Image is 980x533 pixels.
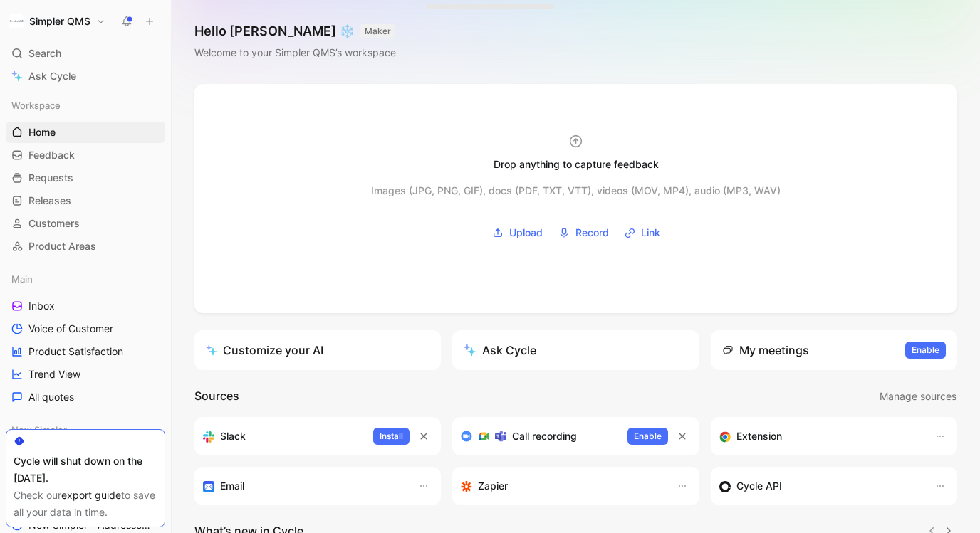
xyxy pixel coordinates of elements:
[203,428,362,445] div: Sync your customers, send feedback and get updates in Slack
[28,322,113,336] span: Voice of Customer
[194,330,441,370] a: Customize your AI
[880,388,956,405] span: Manage sources
[719,428,920,445] div: Capture feedback from anywhere on the web
[28,194,71,208] span: Releases
[6,419,165,440] div: New Simpler
[28,344,123,359] span: Product Satisfaction
[373,428,410,445] button: Install
[6,95,165,116] div: Workspace
[719,477,920,495] div: Sync customers & send feedback from custom sources. Get inspired by our favorite use case
[509,224,543,241] span: Upload
[11,423,67,437] span: New Simpler
[220,477,244,495] h3: Email
[28,68,76,85] span: Ask Cycle
[736,428,782,445] h3: Extension
[905,342,946,359] button: Enable
[6,167,165,189] a: Requests
[6,386,165,408] a: All quotes
[6,65,165,87] a: Ask Cycle
[11,272,33,286] span: Main
[6,43,165,64] div: Search
[220,428,246,445] h3: Slack
[452,330,699,370] button: Ask Cycle
[194,387,239,406] h2: Sources
[371,182,781,199] div: Images (JPG, PNG, GIF), docs (PDF, TXT, VTT), videos (MOV, MP4), audio (MP3, WAV)
[461,428,615,445] div: Record & transcribe meetings from Zoom, Meet & Teams.
[6,318,165,339] a: Voice of Customer
[194,23,396,40] h1: Hello [PERSON_NAME] ❄️
[6,122,165,143] a: Home
[512,428,577,445] h3: Call recording
[29,15,90,28] h1: Simpler QMS
[6,144,165,166] a: Feedback
[6,268,165,408] div: MainInboxVoice of CustomerProduct SatisfactionTrend ViewAll quotes
[575,224,609,241] span: Record
[28,367,80,381] span: Trend View
[6,295,165,317] a: Inbox
[6,190,165,211] a: Releases
[28,45,61,62] span: Search
[206,342,323,359] div: Customize your AI
[28,216,80,231] span: Customers
[11,98,61,112] span: Workspace
[6,213,165,234] a: Customers
[14,453,157,487] div: Cycle will shut down on the [DATE].
[461,477,662,495] div: Capture feedback from thousands of sources with Zapier (survey results, recordings, sheets, etc).
[494,156,659,173] div: Drop anything to capture feedback
[722,342,809,359] div: My meetings
[6,364,165,385] a: Trend View
[28,299,55,313] span: Inbox
[28,171,73,185] span: Requests
[9,14,24,28] img: Simpler QMS
[360,24,395,38] button: MAKER
[6,11,109,31] button: Simpler QMSSimpler QMS
[736,477,782,495] h3: Cycle API
[6,236,165,257] a: Product Areas
[203,477,404,495] div: Forward emails to your feedback inbox
[627,428,668,445] button: Enable
[28,390,74,404] span: All quotes
[28,239,96,253] span: Product Areas
[912,343,939,357] span: Enable
[61,489,121,501] a: export guide
[553,222,614,243] button: Record
[620,222,665,243] button: Link
[634,429,662,443] span: Enable
[879,387,957,406] button: Manage sources
[380,429,403,443] span: Install
[14,487,157,521] div: Check our to save all your data in time.
[487,222,548,243] button: Upload
[194,44,396,61] div: Welcome to your Simpler QMS’s workspace
[478,477,508,495] h3: Zapier
[6,268,165,290] div: Main
[28,125,56,139] span: Home
[464,342,536,359] div: Ask Cycle
[641,224,660,241] span: Link
[28,148,75,162] span: Feedback
[6,341,165,362] a: Product Satisfaction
